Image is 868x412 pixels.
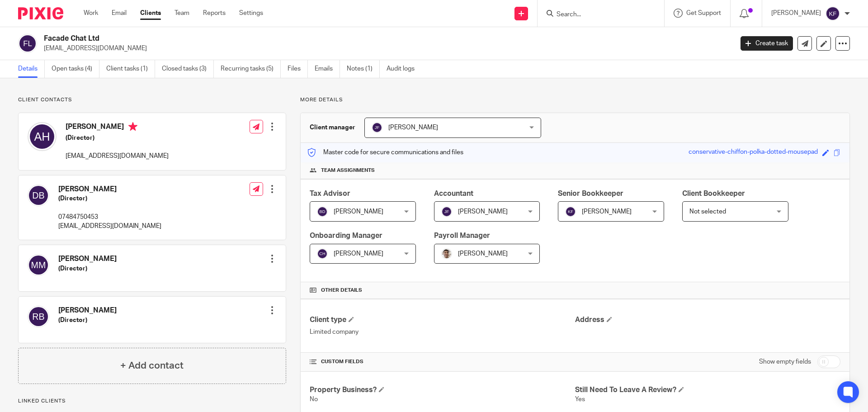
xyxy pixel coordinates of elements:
[310,123,355,132] h3: Client manager
[759,357,811,366] label: Show empty fields
[434,190,473,197] span: Accountant
[682,190,745,197] span: Client Bookkeeper
[310,315,575,325] h4: Client type
[58,264,117,273] h5: (Director)
[388,124,438,131] span: [PERSON_NAME]
[575,315,840,325] h4: Address
[128,122,137,131] i: Primary
[347,60,380,78] a: Notes (1)
[575,385,840,395] h4: Still Need To Leave A Review?
[434,232,490,239] span: Payroll Manager
[84,9,98,18] a: Work
[44,44,727,53] p: [EMAIL_ADDRESS][DOMAIN_NAME]
[315,60,340,78] a: Emails
[162,60,214,78] a: Closed tasks (3)
[58,254,117,264] h4: [PERSON_NAME]
[771,9,821,18] p: [PERSON_NAME]
[44,34,590,43] h2: Facade Chat Ltd
[321,167,375,174] span: Team assignments
[310,232,382,239] span: Onboarding Manager
[18,96,286,104] p: Client contacts
[387,60,421,78] a: Audit logs
[28,122,57,151] img: svg%3E
[334,251,383,257] span: [PERSON_NAME]
[140,9,161,18] a: Clients
[310,385,575,395] h4: Property Business?
[58,306,117,315] h4: [PERSON_NAME]
[18,7,63,19] img: Pixie
[58,222,161,231] p: [EMAIL_ADDRESS][DOMAIN_NAME]
[558,190,623,197] span: Senior Bookkeeper
[52,60,99,78] a: Open tasks (4)
[66,133,169,142] h5: (Director)
[288,60,308,78] a: Files
[203,9,226,18] a: Reports
[66,152,169,161] p: [EMAIL_ADDRESS][DOMAIN_NAME]
[310,327,575,336] p: Limited company
[112,9,127,18] a: Email
[58,194,161,203] h5: (Director)
[441,248,452,259] img: PXL_20240409_141816916.jpg
[58,316,117,325] h5: (Director)
[321,287,362,294] span: Other details
[120,359,184,373] h4: + Add contact
[18,398,286,405] p: Linked clients
[58,213,161,222] p: 07484750453
[689,147,818,158] div: conservative-chiffon-polka-dotted-mousepad
[317,206,328,217] img: svg%3E
[458,208,508,215] span: [PERSON_NAME]
[689,208,726,215] span: Not selected
[28,306,49,327] img: svg%3E
[441,206,452,217] img: svg%3E
[58,185,161,194] h4: [PERSON_NAME]
[28,254,49,276] img: svg%3E
[310,358,575,365] h4: CUSTOM FIELDS
[66,122,169,133] h4: [PERSON_NAME]
[310,190,350,197] span: Tax Advisor
[239,9,263,18] a: Settings
[556,11,637,19] input: Search
[372,122,382,133] img: svg%3E
[300,96,850,104] p: More details
[826,6,840,21] img: svg%3E
[458,251,508,257] span: [PERSON_NAME]
[175,9,189,18] a: Team
[18,60,45,78] a: Details
[307,148,463,157] p: Master code for secure communications and files
[686,10,721,16] span: Get Support
[334,208,383,215] span: [PERSON_NAME]
[575,396,585,403] span: Yes
[565,206,576,217] img: svg%3E
[317,248,328,259] img: svg%3E
[18,34,37,53] img: svg%3E
[310,396,318,403] span: No
[741,36,793,51] a: Create task
[582,208,632,215] span: [PERSON_NAME]
[106,60,155,78] a: Client tasks (1)
[221,60,281,78] a: Recurring tasks (5)
[28,185,49,206] img: svg%3E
